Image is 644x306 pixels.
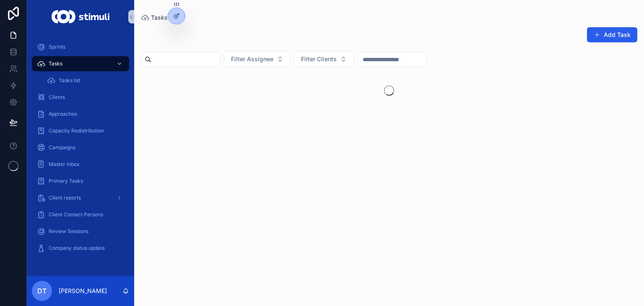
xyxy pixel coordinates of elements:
[224,51,291,67] button: Select Button
[32,224,129,239] a: Review Sessions
[49,245,105,252] span: Company status update
[32,106,129,122] a: Approaches
[49,161,80,168] span: Master Inbox
[141,13,168,22] a: Tasks
[587,27,637,42] button: Add Task
[32,190,129,205] a: Client reports
[49,111,77,117] span: Approaches
[49,194,81,201] span: Client reports
[49,60,62,67] span: Tasks
[59,77,80,84] span: Tasks list
[42,73,129,88] a: Tasks list
[49,144,75,151] span: Campaigns
[49,178,83,184] span: Primary Tasks
[32,174,129,189] a: Primary Tasks
[32,140,129,155] a: Campaigns
[32,157,129,172] a: Master Inbox
[301,55,337,63] span: Filter Clients
[49,211,103,218] span: Client Contact Persons
[294,51,354,67] button: Select Button
[32,56,129,71] a: Tasks
[32,241,129,256] a: Company status update
[32,90,129,105] a: Clients
[52,10,109,23] img: App logo
[59,287,107,295] p: [PERSON_NAME]
[32,207,129,222] a: Client Contact Persons
[32,123,129,138] a: Capacity Redistribution
[49,44,65,50] span: Sprints
[37,286,47,296] span: DT
[231,55,273,63] span: Filter Assignee
[49,127,104,134] span: Capacity Redistribution
[27,34,134,267] div: scrollable content
[49,94,65,101] span: Clients
[49,228,88,235] span: Review Sessions
[32,39,129,54] a: Sprints
[151,13,168,22] span: Tasks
